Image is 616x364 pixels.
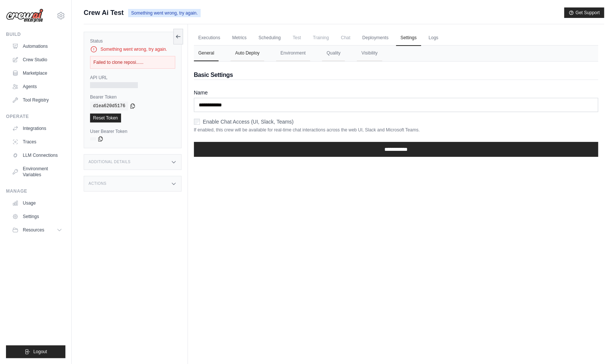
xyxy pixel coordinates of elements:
div: Failed to clone reposi...... [90,56,175,69]
a: Traces [9,136,65,148]
a: Metrics [227,30,251,46]
p: If enabled, this crew will be available for real-time chat interactions across the web UI, Slack ... [194,127,598,133]
a: Agents [9,81,65,93]
button: Resources [9,224,65,236]
a: Reset Token [90,113,121,122]
code: d1ea620d5176 [90,102,128,111]
a: Automations [9,40,65,52]
label: Enable Chat Access (UI, Slack, Teams) [203,118,294,125]
a: Tool Registry [9,94,65,106]
label: Status [90,38,175,44]
label: Bearer Token [90,94,175,100]
a: Scheduling [254,30,285,46]
nav: Tabs [194,46,598,61]
div: Operate [6,113,65,119]
button: Environment [276,46,310,61]
img: Logo [6,9,43,23]
a: Settings [396,30,421,46]
label: Name [194,89,598,96]
div: Something went wrong, try again. [90,46,175,53]
span: Resources [23,227,44,233]
button: Logout [6,345,65,358]
span: Something went wrong, try again. [128,9,201,17]
a: Integrations [9,122,65,134]
div: Build [6,31,65,37]
button: Get Support [564,7,604,18]
button: Auto Deploy [230,46,264,61]
span: Crew Ai Test [84,7,124,18]
button: Visibility [357,46,382,61]
a: Logs [424,30,443,46]
a: Marketplace [9,67,65,79]
span: Logout [33,349,47,355]
h2: Basic Settings [194,71,598,80]
div: Widget chat [579,328,616,364]
label: User Bearer Token [90,128,175,134]
button: General [194,46,219,61]
div: Manage [6,188,65,194]
a: Environment Variables [9,163,65,181]
span: Chat is not available until the deployment is complete [336,30,355,45]
span: Training is not available until the deployment is complete [308,30,333,45]
a: Executions [194,30,225,46]
iframe: Chat Widget [579,328,616,364]
button: Quality [322,46,345,61]
a: Usage [9,197,65,209]
label: API URL [90,75,175,81]
span: Test [288,30,305,45]
h3: Additional Details [89,160,130,164]
a: Deployments [358,30,393,46]
a: LLM Connections [9,149,65,161]
a: Crew Studio [9,54,65,66]
h3: Actions [89,181,106,186]
a: Settings [9,211,65,223]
